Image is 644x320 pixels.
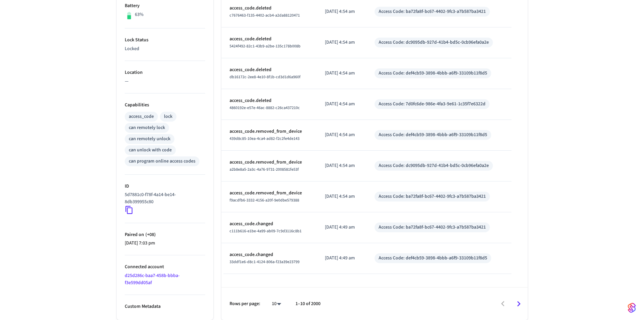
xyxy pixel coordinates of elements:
div: Access Code: def4cb59-3898-4bbb-a6f9-33109b11f8d5 [379,131,487,138]
div: 10 [268,299,285,309]
p: [DATE] 4:54 am [325,39,358,46]
span: 33ddf1e6-d8c1-4124-806a-f23a39e23799 [230,259,300,265]
span: ( +08 ) [144,231,156,238]
div: lock [164,113,172,120]
p: access_code.changed [230,251,309,258]
p: access_code.deleted [230,97,309,104]
p: [DATE] 7:03 pm [125,240,205,247]
div: Access Code: ba72fa8f-bc67-4402-9fc3-a7b587ba3421 [379,193,486,200]
div: Access Code: dc9095db-927d-41b4-bd5c-0cb96efa0a2e [379,39,489,46]
p: Rows per page: [230,300,260,307]
p: 5d7881c0-f78f-4a14-be14-8db399955c80 [125,191,202,206]
p: Lock Status [125,37,205,44]
span: a2b8e8a5-2a3c-4a76-9731-2008581fe53f [230,167,299,172]
p: access_code.removed_from_device [230,190,309,197]
span: 439d8c85-10ea-4ca4-ad82-f2c2fe4de143 [230,136,300,142]
p: Location [125,69,205,76]
div: access_code [129,113,154,120]
p: 63% [135,11,144,18]
span: 4860192e-e57e-46ac-8882-c26ca437210c [230,105,300,111]
p: [DATE] 4:54 am [325,8,358,15]
p: Custom Metadata [125,303,205,310]
div: Access Code: def4cb59-3898-4bbb-a6f9-33109b11f8d5 [379,70,487,77]
div: can program online access codes [129,158,195,165]
p: Paired on [125,231,205,238]
p: Battery [125,2,205,9]
p: [DATE] 4:54 am [325,193,358,200]
span: 5424f492-82c1-43b9-a2be-135c178b008b [230,43,301,49]
p: Connected account [125,263,205,271]
div: Access Code: ba72fa8f-bc67-4402-9fc3-a7b587ba3421 [379,224,486,231]
span: c111b616-e1be-4a99-ab09-7c9d3116c8b1 [230,228,302,234]
a: d25d286c-baa7-458b-bbba-f3e599dd05af [125,272,180,286]
div: can remotely unlock [129,135,170,143]
button: Go to next page [511,296,527,312]
span: c7676463-f135-4402-acb4-a2da88120471 [230,13,300,18]
div: Access Code: 7d0fc6de-986e-4fa3-9e61-1c35f7e6322d [379,101,485,108]
p: access_code.changed [230,220,309,228]
div: Access Code: def4cb59-3898-4bbb-a6f9-33109b11f8d5 [379,255,487,262]
p: access_code.deleted [230,66,309,73]
div: can remotely lock [129,124,165,131]
p: [DATE] 4:49 am [325,255,358,262]
p: ID [125,183,205,190]
div: Access Code: ba72fa8f-bc67-4402-9fc3-a7b587ba3421 [379,8,486,15]
div: can unlock with code [129,147,172,154]
span: f9acdfb6-3332-4156-a20f-9e0dbe579388 [230,197,299,203]
div: Access Code: dc9095db-927d-41b4-bd5c-0cb96efa0a2e [379,162,489,169]
p: access_code.deleted [230,5,309,12]
p: [DATE] 4:54 am [325,70,358,77]
p: [DATE] 4:54 am [325,162,358,169]
p: 1–10 of 2000 [295,300,320,307]
span: db16172c-2ee8-4e10-8f1b-cd3d1d6a960f [230,74,301,80]
p: Locked [125,45,205,52]
p: [DATE] 4:49 am [325,224,358,231]
img: SeamLogoGradient.69752ec5.svg [628,302,636,313]
p: access_code.deleted [230,36,309,43]
p: access_code.removed_from_device [230,128,309,135]
p: [DATE] 4:54 am [325,131,358,138]
p: access_code.removed_from_device [230,159,309,166]
p: [DATE] 4:54 am [325,101,358,108]
p: — [125,78,205,85]
p: Capabilities [125,102,205,109]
